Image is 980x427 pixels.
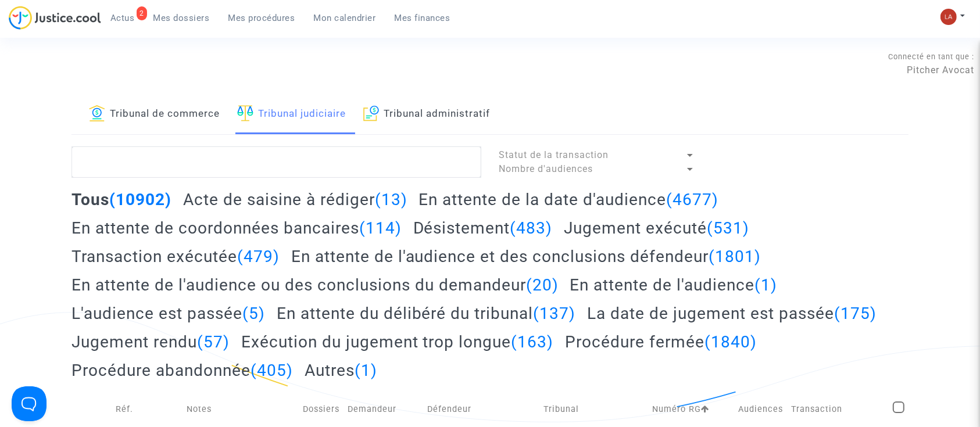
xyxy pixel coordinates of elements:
span: Actus [110,13,135,23]
h2: En attente de coordonnées bancaires [71,218,402,238]
img: jc-logo.svg [9,6,101,30]
h2: Jugement rendu [71,332,230,352]
h2: Jugement exécuté [564,218,749,238]
span: (20) [526,275,559,295]
span: (137) [534,304,576,323]
span: (4677) [666,190,718,209]
span: (1) [355,361,377,380]
span: (163) [512,332,554,351]
span: (405) [251,361,293,380]
span: Mes finances [395,13,450,23]
div: 2 [137,6,147,20]
img: icon-faciliter-sm.svg [237,105,253,121]
h2: Tous [71,189,171,210]
h2: Transaction exécutée [71,246,280,267]
span: (57) [197,332,230,351]
span: (1) [755,275,778,295]
h2: Désistement [413,218,553,238]
span: (1801) [709,247,761,266]
h2: L'audience est passée [71,303,265,324]
h2: En attente du délibéré du tribunal [277,303,576,324]
span: (483) [510,218,553,238]
span: Mes procédures [228,13,295,23]
h2: Autres [305,360,377,381]
span: (5) [242,304,265,323]
h2: En attente de l'audience et des conclusions défendeur [291,246,761,267]
img: icon-archive.svg [363,105,379,121]
h2: En attente de l'audience ou des conclusions du demandeur [71,275,559,295]
a: Tribunal judiciaire [237,95,346,134]
iframe: Help Scout Beacon - Open [12,386,47,421]
span: Statut de la transaction [499,149,609,160]
span: Mes dossiers [153,13,210,23]
h2: Procédure abandonnée [71,360,293,381]
h2: En attente de la date d'audience [419,189,718,210]
span: Nombre d'audiences [499,163,593,174]
span: (1840) [704,332,757,351]
a: Tribunal de commerce [89,95,220,134]
span: Connecté en tant que : [888,52,974,61]
span: (10902) [109,190,171,209]
span: (13) [375,190,407,209]
span: Mon calendrier [314,13,376,23]
h2: La date de jugement est passée [587,303,877,324]
h2: En attente de l'audience [570,275,778,295]
img: icon-banque.svg [89,105,105,121]
h2: Exécution du jugement trop longue [241,332,554,352]
span: (479) [237,247,280,266]
span: (531) [707,218,749,238]
h2: Acte de saisine à rédiger [183,189,407,210]
h2: Procédure fermée [565,332,757,352]
a: Tribunal administratif [363,95,490,134]
span: (114) [359,218,402,238]
img: 3f9b7d9779f7b0ffc2b90d026f0682a9 [940,9,957,25]
span: (175) [834,304,877,323]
